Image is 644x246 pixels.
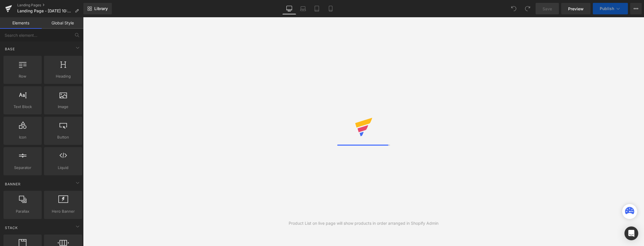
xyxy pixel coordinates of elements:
[46,73,80,79] span: Heading
[624,226,638,240] div: Open Intercom Messenger
[17,9,72,13] span: Landing Page - [DATE] 10:24:21
[5,104,40,110] span: Text Block
[310,3,324,14] a: Tablet
[5,73,40,79] span: Row
[289,220,438,226] div: Product List on live page will show products in order arranged in Shopify Admin
[568,6,584,12] span: Preview
[46,104,80,110] span: Image
[593,3,628,14] button: Publish
[282,3,296,14] a: Desktop
[296,3,310,14] a: Laptop
[600,6,614,11] span: Publish
[94,6,108,11] span: Library
[630,3,642,14] button: More
[4,225,18,230] span: Stack
[522,3,533,14] button: Redo
[17,3,83,7] a: Landing Pages
[46,134,80,140] span: Button
[42,17,83,29] a: Global Style
[5,208,40,214] span: Parallax
[4,181,21,187] span: Banner
[83,3,112,14] a: New Library
[508,3,520,14] button: Undo
[5,134,40,140] span: Icon
[5,165,40,171] span: Separator
[4,46,16,52] span: Base
[561,3,591,14] a: Preview
[324,3,338,14] a: Mobile
[543,6,552,12] span: Save
[46,165,80,171] span: Liquid
[46,208,80,214] span: Hero Banner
